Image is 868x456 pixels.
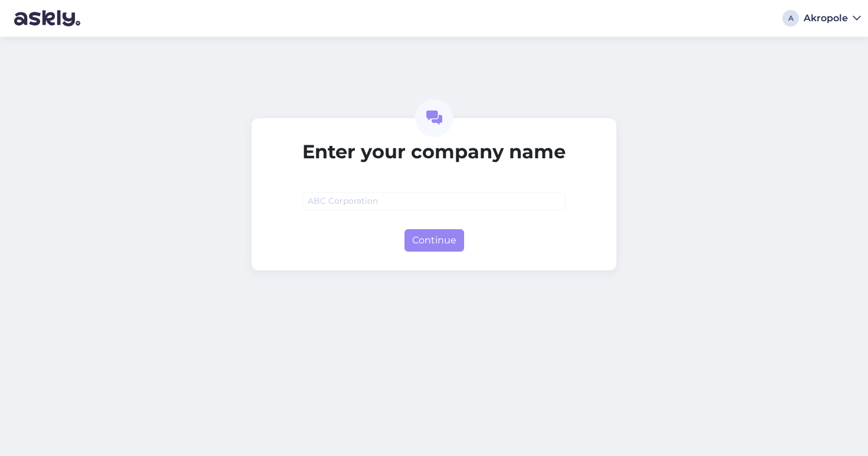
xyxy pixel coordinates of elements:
h2: Enter your company name [302,141,566,163]
a: Akropole [804,14,861,23]
div: A [782,10,799,27]
input: ABC Corporation [302,192,566,210]
button: Continue [404,229,464,252]
div: Akropole [804,14,848,23]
